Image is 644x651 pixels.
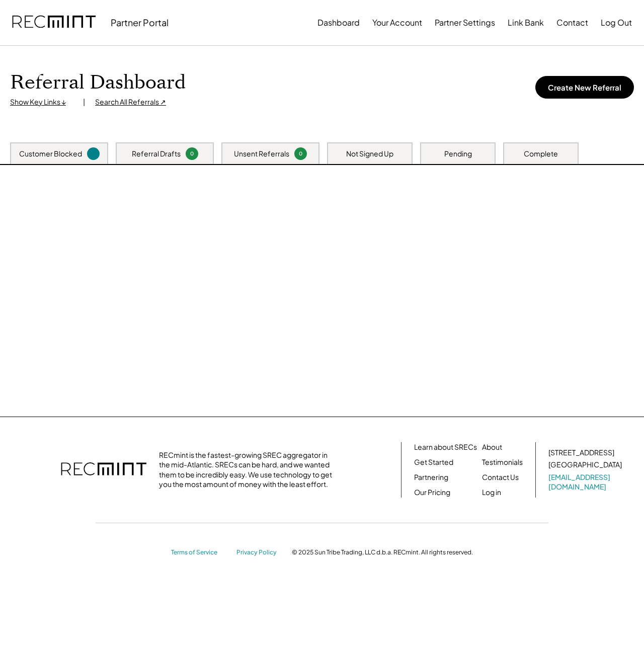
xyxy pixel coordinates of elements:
[236,548,282,557] a: Privacy Policy
[234,149,289,159] div: Unsent Referrals
[444,149,472,159] div: Pending
[111,17,169,28] div: Partner Portal
[482,442,502,452] a: About
[346,149,393,159] div: Not Signed Up
[19,149,82,159] div: Customer Blocked
[10,97,73,107] div: Show Key Links ↓
[317,13,360,33] button: Dashboard
[548,472,624,492] a: [EMAIL_ADDRESS][DOMAIN_NAME]
[508,13,544,33] button: Link Bank
[548,448,614,458] div: [STREET_ADDRESS]
[535,76,634,99] button: Create New Referral
[482,487,501,498] a: Log in
[556,13,588,33] button: Contact
[372,13,422,33] button: Your Account
[61,452,146,487] img: recmint-logotype%403x.png
[292,548,473,556] div: © 2025 Sun Tribe Trading, LLC d.b.a. RECmint. All rights reserved.
[524,149,558,159] div: Complete
[414,487,450,498] a: Our Pricing
[95,97,166,107] div: Search All Referrals ↗
[414,472,448,482] a: Partnering
[159,450,338,490] div: RECmint is the fastest-growing SREC aggregator in the mid-Atlantic. SRECs can be hard, and we wan...
[414,457,453,467] a: Get Started
[10,71,186,95] h1: Referral Dashboard
[482,457,523,467] a: Testimonials
[83,97,85,107] div: |
[132,149,181,159] div: Referral Drafts
[435,13,495,33] button: Partner Settings
[601,13,632,33] button: Log Out
[548,460,622,470] div: [GEOGRAPHIC_DATA]
[187,150,197,157] div: 0
[12,6,96,40] img: recmint-logotype%403x.png
[171,548,226,557] a: Terms of Service
[296,150,305,157] div: 0
[414,442,477,452] a: Learn about SRECs
[482,472,519,482] a: Contact Us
